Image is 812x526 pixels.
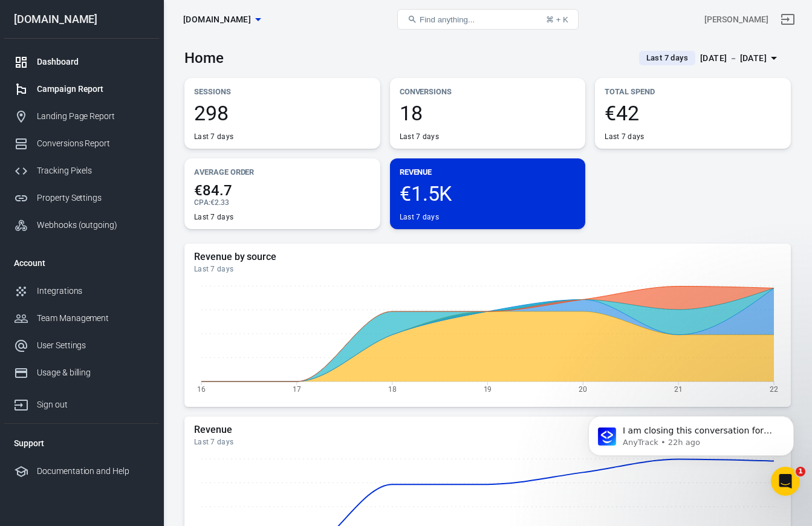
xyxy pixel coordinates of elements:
[194,103,371,123] span: 298
[796,467,805,476] span: 1
[4,212,159,239] a: Webhooks (outgoing)
[184,50,224,67] h3: Home
[771,467,800,496] iframe: Intercom live chat
[4,332,159,359] a: User Settings
[194,264,781,274] div: Last 7 days
[197,385,206,393] tspan: 16
[641,52,693,64] span: Last 7 days
[293,385,301,393] tspan: 17
[4,184,159,212] a: Property Settings
[400,103,576,123] span: 18
[773,5,802,34] a: Sign out
[4,157,159,184] a: Tracking Pixels
[605,103,781,123] span: €42
[37,192,149,204] div: Property Settings
[546,15,568,24] div: ⌘ + K
[400,166,576,178] p: Revenue
[4,103,159,130] a: Landing Page Report
[4,429,159,458] li: Support
[4,386,159,418] a: Sign out
[37,137,149,150] div: Conversions Report
[37,56,149,68] div: Dashboard
[194,198,210,207] span: CPA :
[37,366,149,379] div: Usage & billing
[4,305,159,332] a: Team Management
[570,391,812,493] iframe: Intercom notifications message
[194,212,233,222] div: Last 7 days
[4,14,159,25] div: [DOMAIN_NAME]
[37,110,149,123] div: Landing Page Report
[194,424,781,436] h5: Revenue
[704,13,768,26] div: Account id: mN52Bpol
[37,398,149,411] div: Sign out
[400,183,576,204] span: €1.5K
[4,359,159,386] a: Usage & billing
[484,385,492,393] tspan: 19
[37,285,149,297] div: Integrations
[37,219,149,232] div: Webhooks (outgoing)
[4,48,159,76] a: Dashboard
[37,164,149,177] div: Tracking Pixels
[178,8,265,31] button: [DOMAIN_NAME]
[4,130,159,157] a: Conversions Report
[605,85,781,98] p: Total Spend
[194,132,233,141] div: Last 7 days
[629,48,791,68] button: Last 7 days[DATE] － [DATE]
[4,278,159,305] a: Integrations
[388,385,397,393] tspan: 18
[183,12,251,27] span: leadoussinet.com
[37,339,149,352] div: User Settings
[194,166,371,178] p: Average Order
[4,248,159,278] li: Account
[37,465,149,478] div: Documentation and Help
[37,312,149,325] div: Team Management
[397,9,579,30] button: Find anything...⌘ + K
[700,51,767,66] div: [DATE] － [DATE]
[210,198,229,207] span: €2.33
[4,76,159,103] a: Campaign Report
[605,132,644,141] div: Last 7 days
[770,385,778,393] tspan: 22
[194,251,781,263] h5: Revenue by source
[579,385,587,393] tspan: 20
[194,437,781,447] div: Last 7 days
[400,85,576,98] p: Conversions
[194,85,371,98] p: Sessions
[674,385,683,393] tspan: 21
[37,83,149,96] div: Campaign Report
[420,15,475,24] span: Find anything...
[400,132,439,141] div: Last 7 days
[400,212,439,222] div: Last 7 days
[194,183,371,198] span: €84.7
